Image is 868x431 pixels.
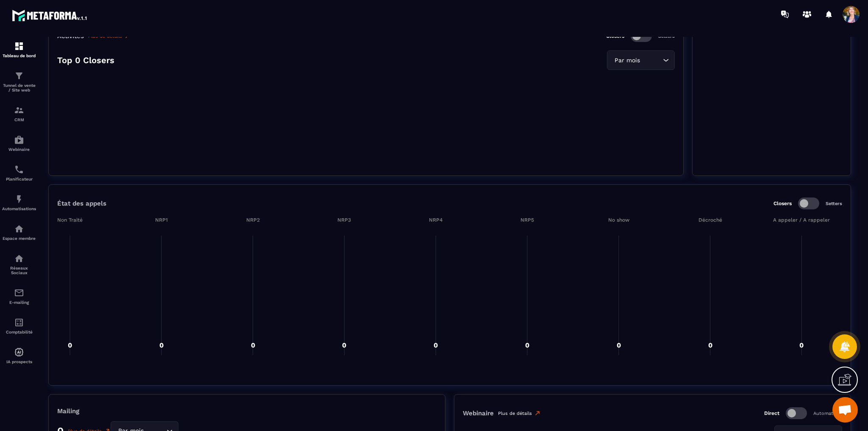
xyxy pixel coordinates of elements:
[2,53,36,58] p: Tableau de bord
[534,410,541,417] img: narrow-up-right-o.6b7c60e2.svg
[57,407,437,415] p: Mailing
[2,117,36,122] p: CRM
[612,56,642,65] span: Par mois
[14,288,24,298] img: email
[2,147,36,152] p: Webinaire
[764,410,779,416] p: Direct
[2,330,36,334] p: Comptabilité
[155,217,168,223] tspan: NRP1
[463,409,494,417] p: Webinaire
[2,247,36,281] a: social-networksocial-networkRéseaux Sociaux
[2,236,36,241] p: Espace membre
[498,410,541,417] a: Plus de détails
[12,8,88,23] img: logo
[429,217,442,223] tspan: NRP4
[14,135,24,145] img: automations
[2,217,36,247] a: automationsautomationsEspace membre
[14,164,24,175] img: scheduler
[2,311,36,341] a: accountantaccountantComptabilité
[607,50,675,70] div: Search for option
[642,56,661,65] input: Search for option
[14,105,24,115] img: formation
[14,194,24,204] img: automations
[2,177,36,181] p: Planificateur
[698,217,722,223] tspan: Décroché
[57,217,83,223] tspan: Non Traité
[520,217,534,223] tspan: NRP5
[57,200,106,207] p: État des appels
[826,201,842,206] p: Setters
[2,83,36,92] p: Tunnel de vente / Site web
[2,300,36,305] p: E-mailing
[2,188,36,217] a: automationsautomationsAutomatisations
[14,347,24,357] img: automations
[14,224,24,234] img: automations
[608,217,630,223] tspan: No show
[832,397,858,423] a: Ouvrir le chat
[2,35,36,64] a: formationformationTableau de bord
[337,217,351,223] tspan: NRP3
[773,200,792,206] p: Closers
[2,64,36,99] a: formationformationTunnel de vente / Site web
[14,71,24,81] img: formation
[2,99,36,128] a: formationformationCRM
[2,281,36,311] a: emailemailE-mailing
[57,55,114,65] p: Top 0 Closers
[813,411,842,416] p: Automatisée
[2,359,36,364] p: IA prospects
[2,158,36,188] a: schedulerschedulerPlanificateur
[2,266,36,275] p: Réseaux Sociaux
[246,217,260,223] tspan: NRP2
[2,128,36,158] a: automationsautomationsWebinaire
[14,317,24,328] img: accountant
[14,41,24,51] img: formation
[773,217,830,223] tspan: A appeler / A rappeler
[14,253,24,264] img: social-network
[2,206,36,211] p: Automatisations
